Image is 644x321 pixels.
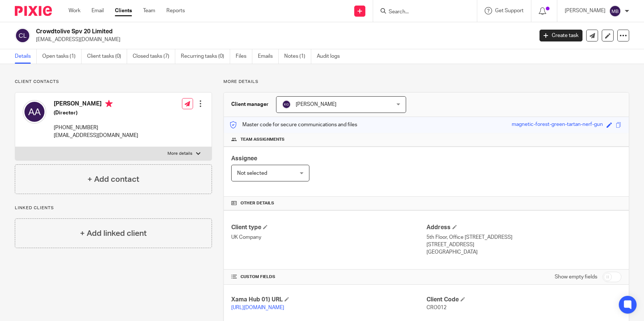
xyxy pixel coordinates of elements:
[167,151,192,157] p: More details
[54,124,138,131] p: [PHONE_NUMBER]
[15,79,212,85] p: Client contacts
[296,102,336,107] span: [PERSON_NAME]
[540,30,582,41] a: Create task
[23,100,46,124] img: svg%3E
[133,49,175,64] a: Closed tasks (7)
[284,49,311,64] a: Notes (1)
[495,8,524,13] span: Get Support
[42,49,82,64] a: Open tasks (1)
[240,137,285,143] span: Team assignments
[36,28,430,36] h2: Crowdtolive Spv 20 Limited
[166,7,185,14] a: Reports
[231,296,426,304] h4: Xama Hub 01) URL
[181,49,230,64] a: Recurring tasks (0)
[105,100,113,107] i: Primary
[87,174,139,185] h4: + Add contact
[231,156,257,161] span: Assignee
[240,200,274,206] span: Other details
[54,132,138,139] p: [EMAIL_ADDRESS][DOMAIN_NAME]
[231,224,426,231] h4: Client type
[15,28,30,43] img: svg%3E
[317,49,345,64] a: Audit logs
[555,273,597,281] label: Show empty fields
[258,49,279,64] a: Emails
[15,205,212,211] p: Linked clients
[80,228,147,239] h4: + Add linked client
[426,224,621,231] h4: Address
[15,49,37,64] a: Details
[54,109,138,117] h5: (Director)
[609,5,621,17] img: svg%3E
[426,305,447,310] span: CRO012
[426,234,621,241] p: 5th Floor, Office [STREET_ADDRESS]
[69,7,80,14] a: Work
[426,241,621,248] p: [STREET_ADDRESS]
[282,100,291,109] img: svg%3E
[143,7,155,14] a: Team
[388,9,455,16] input: Search
[512,121,603,129] div: magnetic-forest-green-tartan-nerf-gun
[92,7,104,14] a: Email
[15,6,52,16] img: Pixie
[231,101,269,108] h3: Client manager
[231,234,426,241] p: UK Company
[565,7,605,14] p: [PERSON_NAME]
[115,7,132,14] a: Clients
[229,121,357,128] p: Master code for secure communications and files
[87,49,127,64] a: Client tasks (0)
[36,36,528,43] p: [EMAIL_ADDRESS][DOMAIN_NAME]
[236,49,252,64] a: Files
[54,100,138,109] h4: [PERSON_NAME]
[231,274,426,280] h4: CUSTOM FIELDS
[237,171,267,176] span: Not selected
[223,79,629,85] p: More details
[231,305,284,310] a: [URL][DOMAIN_NAME]
[426,296,621,304] h4: Client Code
[426,248,621,256] p: [GEOGRAPHIC_DATA]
